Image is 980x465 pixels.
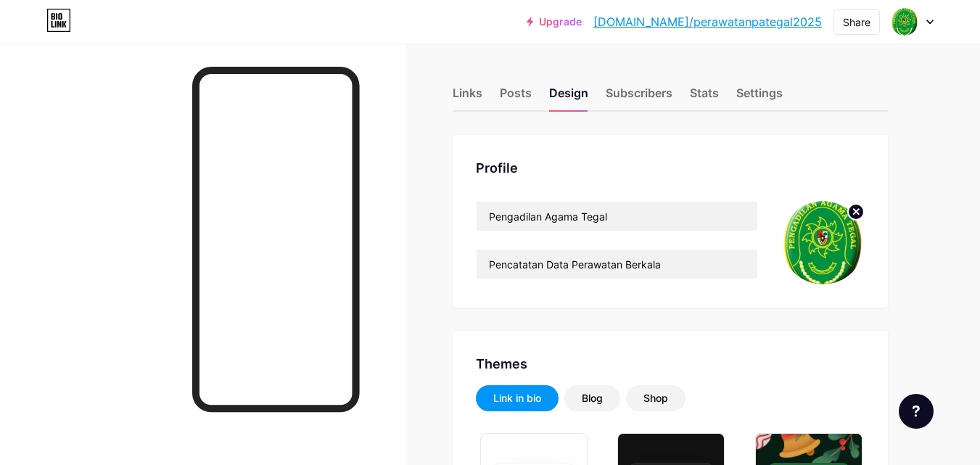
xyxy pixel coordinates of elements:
[593,13,822,30] a: [DOMAIN_NAME]/perawatanpategal2025
[736,84,783,110] div: Settings
[493,391,541,406] div: Link in bio
[453,84,482,110] div: Links
[476,158,865,178] div: Profile
[843,15,870,30] div: Share
[477,250,757,279] input: Bio
[527,16,582,28] a: Upgrade
[549,84,588,110] div: Design
[643,391,668,406] div: Shop
[891,8,918,36] img: prima perdana
[477,202,757,231] input: Name
[781,201,865,284] img: prima perdana
[476,354,865,374] div: Themes
[582,391,603,406] div: Blog
[500,84,532,110] div: Posts
[690,84,719,110] div: Stats
[606,84,672,110] div: Subscribers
